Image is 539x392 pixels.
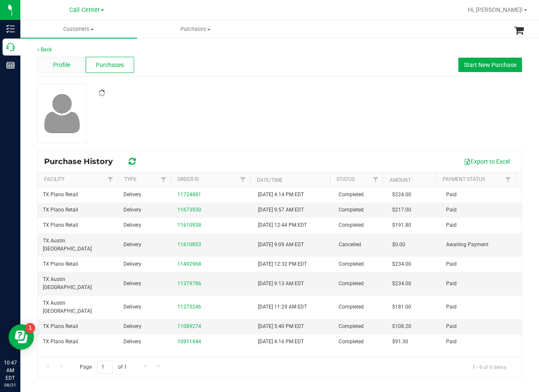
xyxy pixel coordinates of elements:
[392,338,408,346] span: $91.30
[124,338,141,346] span: Delivery
[446,241,488,249] span: Awaiting Payment
[177,304,201,310] a: 11275246
[40,92,84,135] img: user-icon.png
[339,322,364,331] span: Completed
[258,260,307,268] span: [DATE] 12:32 PM EDT
[177,281,201,286] a: 11379786
[339,206,364,214] span: Completed
[138,25,253,33] span: Purchases
[258,191,304,199] span: [DATE] 4:14 PM EDT
[258,338,304,346] span: [DATE] 4:16 PM EDT
[124,206,141,214] span: Delivery
[339,221,364,229] span: Completed
[368,172,382,187] a: Filter
[25,323,35,333] iframe: Resource center unread badge
[446,260,457,268] span: Paid
[6,25,15,33] inline-svg: Inventory
[390,177,411,183] a: Amount
[73,361,134,374] span: Page of 1
[339,241,361,249] span: Cancelled
[124,303,141,311] span: Delivery
[20,20,137,38] a: Customers
[177,323,201,329] a: 11089274
[43,206,78,214] span: TX Plano Retail
[446,338,457,346] span: Paid
[339,260,364,268] span: Completed
[43,299,113,315] span: TX Austin [GEOGRAPHIC_DATA]
[446,303,457,311] span: Paid
[8,324,34,350] iframe: Resource center
[177,222,201,228] a: 11610938
[392,206,411,214] span: $217.00
[124,221,141,229] span: Delivery
[468,6,523,13] span: Hi, [PERSON_NAME]!
[124,191,141,199] span: Delivery
[177,339,201,345] a: 10911944
[464,61,517,68] span: Start New Purchase
[43,322,78,331] span: TX Plano Retail
[392,221,411,229] span: $191.80
[257,177,283,183] a: Date/Time
[392,322,411,331] span: $108.20
[44,157,121,166] span: Purchase History
[43,260,78,268] span: TX Plano Retail
[392,241,405,249] span: $0.00
[258,322,304,331] span: [DATE] 5:40 PM EDT
[97,361,112,374] input: 1
[392,280,411,288] span: $234.00
[392,191,411,199] span: $224.00
[258,206,304,214] span: [DATE] 9:57 AM EDT
[446,280,457,288] span: Paid
[258,241,304,249] span: [DATE] 9:09 AM EDT
[96,61,124,70] span: Purchases
[458,58,522,72] button: Start New Purchase
[43,275,113,292] span: TX Austin [GEOGRAPHIC_DATA]
[44,176,65,182] a: Facility
[6,43,15,51] inline-svg: Call Center
[53,61,70,70] span: Profile
[156,172,170,187] a: Filter
[4,359,17,382] p: 10:47 AM EDT
[124,176,137,182] a: Type
[339,338,364,346] span: Completed
[446,322,457,331] span: Paid
[137,20,254,38] a: Purchases
[124,280,141,288] span: Delivery
[177,207,201,213] a: 11673930
[37,47,52,53] a: Back
[124,322,141,331] span: Delivery
[43,338,78,346] span: TX Plano Retail
[4,382,17,388] p: 08/21
[392,260,411,268] span: $234.00
[124,260,141,268] span: Delivery
[443,176,485,182] a: Payment Status
[466,361,513,373] span: 1 - 9 of 9 items
[103,172,117,187] a: Filter
[337,176,355,182] a: Status
[69,6,100,14] span: Call Center
[446,221,457,229] span: Paid
[177,261,201,267] a: 11492968
[458,154,515,169] button: Export to Excel
[392,303,411,311] span: $181.00
[339,280,364,288] span: Completed
[339,303,364,311] span: Completed
[43,237,113,253] span: TX Austin [GEOGRAPHIC_DATA]
[177,242,201,247] a: 11610853
[258,221,307,229] span: [DATE] 12:44 PM EDT
[6,61,15,70] inline-svg: Reports
[258,303,307,311] span: [DATE] 11:29 AM EDT
[258,280,304,288] span: [DATE] 9:13 AM EDT
[501,172,515,187] a: Filter
[446,206,457,214] span: Paid
[43,191,78,199] span: TX Plano Retail
[236,172,250,187] a: Filter
[446,191,457,199] span: Paid
[124,241,141,249] span: Delivery
[177,176,199,182] a: Order ID
[20,25,137,33] span: Customers
[177,192,201,197] a: 11724881
[43,221,78,229] span: TX Plano Retail
[339,191,364,199] span: Completed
